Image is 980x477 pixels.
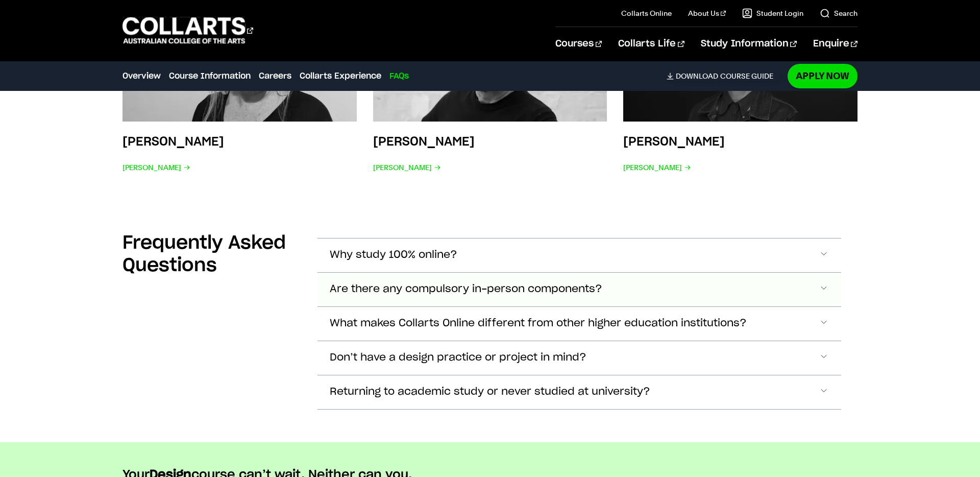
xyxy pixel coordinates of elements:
[317,307,841,341] button: What makes Collarts Online different from other higher education institutions?
[330,283,602,295] span: Are there any compulsory in-person components?
[330,249,457,261] span: Why study 100% online?
[742,8,803,18] a: Student Login
[317,341,841,375] button: Don’t have a design practice or project in mind?
[122,70,161,82] a: Overview
[122,136,224,148] h3: [PERSON_NAME]
[389,70,409,82] a: FAQs
[688,8,726,18] a: About Us
[300,70,381,82] a: Collarts Experience
[701,27,797,61] a: Study Information
[122,211,857,442] section: Accordion Section
[788,64,857,88] a: Apply Now
[330,352,586,364] span: Don’t have a design practice or project in mind?
[676,71,718,81] span: Download
[623,160,691,175] span: [PERSON_NAME]
[621,8,672,18] a: Collarts Online
[820,8,857,18] a: Search
[122,16,253,45] div: Go to homepage
[169,70,251,82] a: Course Information
[813,27,857,61] a: Enquire
[317,375,841,409] button: Returning to academic study or never studied at university?
[618,27,684,61] a: Collarts Life
[330,318,747,329] span: What makes Collarts Online different from other higher education institutions?
[623,136,725,148] h3: [PERSON_NAME]
[373,160,441,175] span: [PERSON_NAME]
[317,273,841,306] button: Are there any compulsory in-person components?
[317,238,841,272] button: Why study 100% online?
[555,27,602,61] a: Courses
[259,70,291,82] a: Careers
[373,136,475,148] h3: [PERSON_NAME]
[330,386,650,398] span: Returning to academic study or never studied at university?
[667,71,781,81] a: DownloadCourse Guide
[122,232,301,277] h2: Frequently Asked Questions
[122,160,190,175] span: [PERSON_NAME]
